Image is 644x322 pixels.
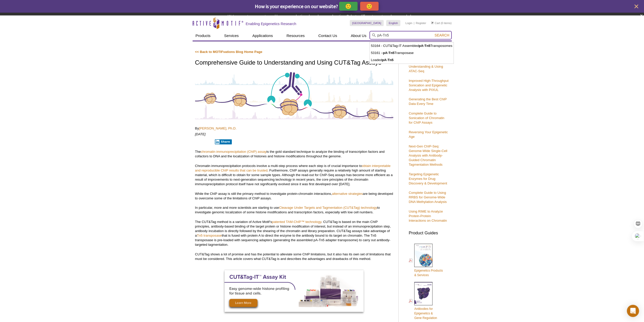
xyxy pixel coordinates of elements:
img: Epi_brochure_140604_cover_web_70x200 [414,244,432,267]
a: Complete Guide to Using RRBS for Genome-Wide DNA Methylation Analysis [409,191,447,204]
a: Reversing Your Epigenetic Age [409,130,448,139]
h1: Comprehensive Guide to Understanding and Using CUT&Tag Assays [195,59,393,67]
iframe: X Post Button [195,139,212,144]
button: close [633,3,639,10]
a: Targeting Epigenetic Enzymes for Drug Discovery & Development [409,172,447,185]
a: Antibodies forEpigenetics &Gene Regulation [409,281,437,321]
span: How is your experience on our website? [255,3,338,9]
strong: pA-Tn5 [382,58,393,62]
span: Antibodies for Epigenetics & Gene Regulation [414,307,437,320]
li: 53164 - CUT&Tag-IT Assembled Transposomes [370,42,454,49]
h2: Enabling Epigenetics Research [246,22,296,26]
a: Next-Gen ChIP-Seq: Genome-Wide Single-Cell Analysis with Antibody-Guided Chromatin Tagmentation M... [409,144,447,166]
div: Open Intercom Messenger [627,305,639,317]
a: Login [405,21,412,25]
a: [PERSON_NAME], Ph.D. [199,126,237,130]
input: Keyword, Cat. No. [369,31,452,40]
a: Applications [249,31,276,41]
img: Optimized CUT&Tag-IT Assay Kit [224,270,364,312]
a: alternative strategies [332,192,363,196]
a: Complete Guide to Sonication of Chromatin for ChIP Assays [409,111,444,124]
strong: pA-Tn5 [383,51,394,55]
a: Contact Us [315,31,340,41]
img: Your Cart [431,22,433,24]
a: Using RIME to Analyze Protein-Protein Interactions on Chromatin [409,210,447,222]
p: While the ChIP assay is still the primary method to investigate protein-chromatin interactions, a... [195,192,393,201]
a: [GEOGRAPHIC_DATA] [350,20,384,26]
li: | [414,20,414,26]
strong: pA-Tn5 [419,44,430,48]
em: [DATE] [195,132,206,136]
a: Tn5 transposase [197,234,222,237]
a: chromatin immunoprecipitation (ChIP) assay [201,150,266,154]
p: CUT&Tag shows a lot of promise and has the potential to alleviate some ChIP limitations, but it a... [195,252,393,261]
a: Services [221,31,242,41]
p: The CUT&Tag method is a variation of Active Motif’s . CUT&Tag is based on the main ChIP principle... [195,220,393,247]
button: Search [433,33,451,37]
a: patented TAM-ChIP™ technology [272,220,321,224]
a: English [386,20,400,26]
li: Loaded [370,56,454,64]
a: About Us [348,31,369,41]
p: By [195,126,393,131]
a: Products [193,31,214,41]
p: The is the gold standard technique to analyze the binding of transcription factors and cofactors ... [195,149,393,159]
a: Complete Guide to Understanding & Using ATAC-Seq [409,60,443,73]
p: Chromatin immunoprecipitation protocols involve a multi-step process where each step is of crucia... [195,164,393,186]
span: Epigenetics Products & Services [414,269,443,277]
button: × [640,13,643,18]
a: Resources [283,31,308,41]
a: Epigenetics Products& Services [409,243,443,278]
p: In particular, more and more scientists are starting to use to investigate genomic localization o... [195,205,393,215]
a: Generating the Best ChIP Data Every Time [409,97,447,106]
li: 53161 – Transposase [370,49,454,56]
a: Cleavage Under Targets and Tagmentation (CUT&Tag) technology [279,206,377,210]
p: 🙁 [366,3,372,9]
img: Antibody-Based Tagmentation Notes [195,70,393,120]
a: Register [416,21,426,25]
li: (0 items) [431,20,452,26]
a: Improved High-Throughput Sonication and Epigenetic Analysis with PIXUL [409,79,449,92]
a: obtain interpretable and reproducible ChIP results that can be trusted [195,164,391,172]
span: Search [434,33,449,37]
button: Share [215,139,232,144]
a: Cart [431,21,440,25]
h3: Product Guides [409,228,449,235]
p: 🙂 [345,3,351,9]
img: Abs_epi_2015_cover_web_70x200 [414,282,432,305]
a: << Back to MOTIFvations Blog Home Page [195,50,262,54]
